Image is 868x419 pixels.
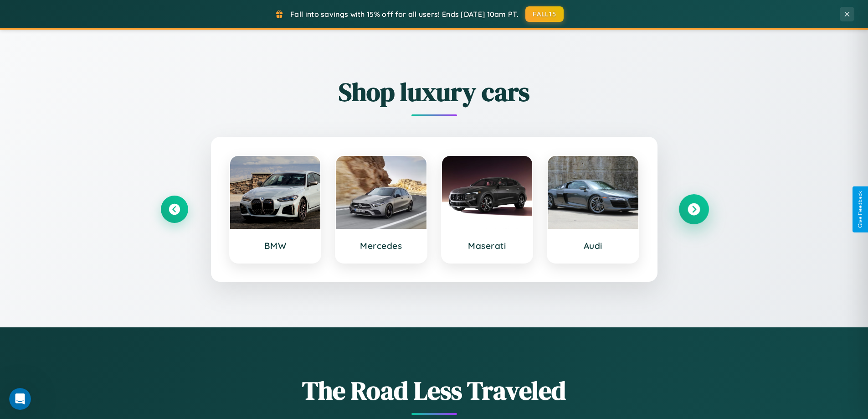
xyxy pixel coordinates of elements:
div: Give Feedback [857,191,863,228]
h3: Audi [557,240,629,251]
button: FALL15 [525,6,564,22]
h2: Shop luxury cars [161,74,708,109]
h3: Mercedes [345,240,417,251]
span: Fall into savings with 15% off for all users! Ends [DATE] 10am PT. [290,10,519,19]
h3: Maserati [451,240,524,251]
iframe: Intercom live chat [9,388,31,410]
h1: The Road Less Traveled [161,373,708,408]
h3: BMW [239,240,312,251]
